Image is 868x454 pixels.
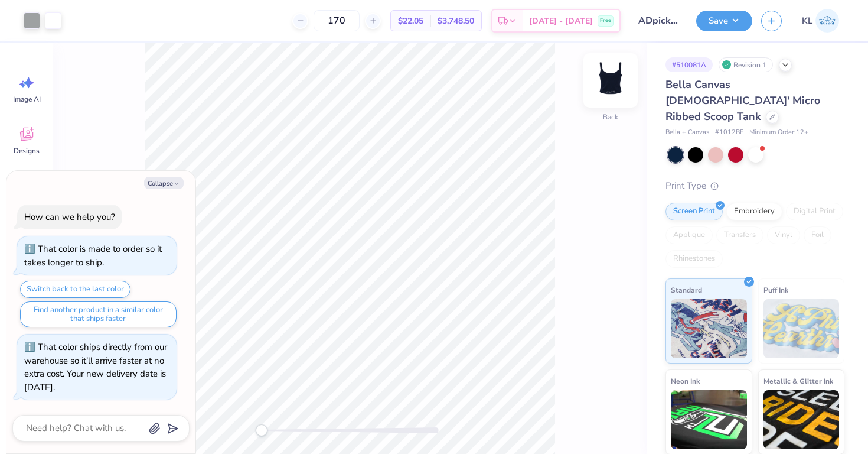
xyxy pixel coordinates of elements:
[20,281,130,298] button: Switch back to the last color
[671,299,747,358] img: Standard
[726,203,782,220] div: Embroidery
[398,15,423,27] span: $22.05
[696,11,752,31] button: Save
[665,57,713,72] div: # 510081A
[13,95,41,104] span: Image AI
[314,10,360,31] input: – –
[24,243,162,268] div: That color is made to order so it takes longer to ship.
[20,301,177,327] button: Find another product in a similar color that ships faster
[763,299,840,358] img: Puff Ink
[665,179,844,193] div: Print Type
[665,128,709,138] span: Bella + Canvas
[671,284,702,296] span: Standard
[671,390,747,449] img: Neon Ink
[529,15,593,27] span: [DATE] - [DATE]
[716,226,763,244] div: Transfers
[719,57,773,72] div: Revision 1
[600,17,611,25] span: Free
[749,128,808,138] span: Minimum Order: 12 +
[24,211,115,223] div: How can we help you?
[665,226,713,244] div: Applique
[763,390,840,449] img: Metallic & Glitter Ink
[671,375,700,387] span: Neon Ink
[14,146,40,155] span: Designs
[587,57,634,104] img: Back
[144,177,184,189] button: Collapse
[665,250,723,268] div: Rhinestones
[786,203,843,220] div: Digital Print
[804,226,831,244] div: Foil
[603,112,618,122] div: Back
[802,14,812,28] span: KL
[763,284,788,296] span: Puff Ink
[438,15,474,27] span: $3,748.50
[797,9,844,33] a: KL
[763,375,833,387] span: Metallic & Glitter Ink
[815,9,839,33] img: Katelyn Lizano
[24,341,167,393] div: That color ships directly from our warehouse so it’ll arrive faster at no extra cost. Your new de...
[665,203,723,220] div: Screen Print
[715,128,743,138] span: # 1012BE
[629,9,687,33] input: Untitled Design
[767,226,800,244] div: Vinyl
[256,424,267,436] div: Accessibility label
[665,77,820,124] span: Bella Canvas [DEMOGRAPHIC_DATA]' Micro Ribbed Scoop Tank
